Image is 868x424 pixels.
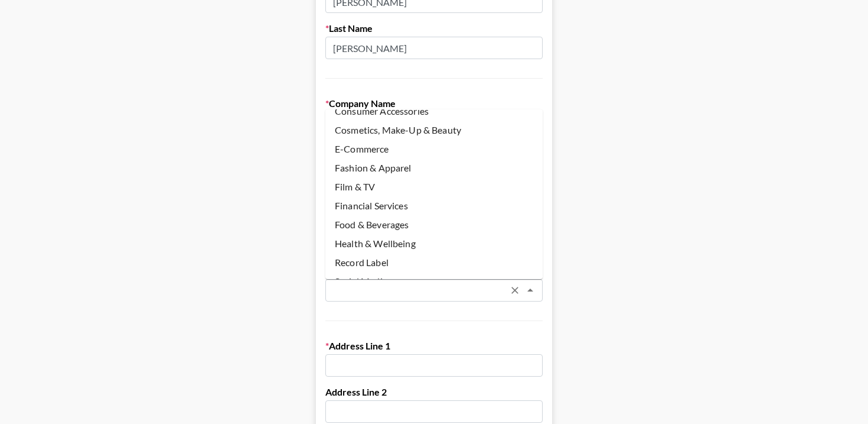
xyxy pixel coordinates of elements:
li: Fashion & Apparel [325,158,543,177]
button: Clear [507,282,523,299]
label: Address Line 1 [325,340,543,352]
label: Address Line 2 [325,386,543,398]
li: Financial Services [325,196,543,215]
li: E-Commerce [325,140,543,158]
label: Last Name [325,22,543,34]
li: Consumer Accessories [325,102,543,121]
label: Company Name [325,98,543,109]
li: Record Label [325,253,543,272]
button: Close [522,282,539,299]
li: Cosmetics, Make-Up & Beauty [325,121,543,140]
li: Health & Wellbeing [325,234,543,253]
li: Food & Beverages [325,215,543,234]
li: Film & TV [325,177,543,196]
li: Social Media [325,272,543,291]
